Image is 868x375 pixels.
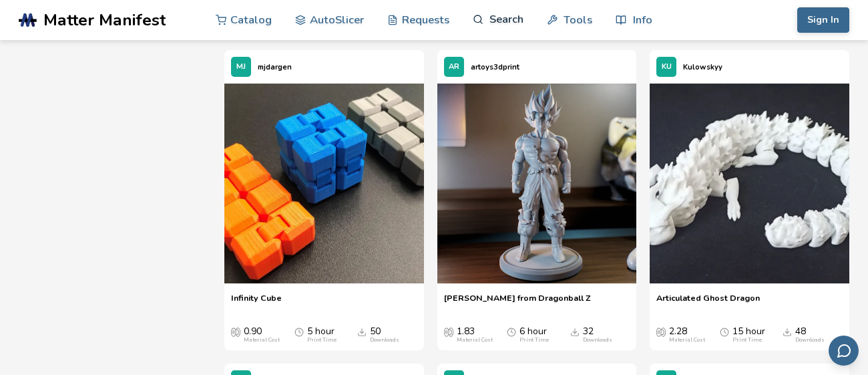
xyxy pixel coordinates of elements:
[583,326,612,344] div: 32
[449,63,459,72] span: AR
[258,60,292,74] p: mjdargen
[795,326,825,344] div: 48
[797,7,849,33] button: Sign In
[307,326,337,344] div: 5 hour
[829,336,859,366] button: Send feedback via email
[583,337,612,344] div: Downloads
[444,326,453,337] span: Average Cost
[244,337,280,344] div: Material Cost
[683,60,722,74] p: Kulowskyy
[471,60,519,74] p: artoys3dprint
[732,337,762,344] div: Print Time
[357,326,367,337] span: Downloads
[519,326,549,344] div: 6 hour
[732,326,765,344] div: 15 hour
[507,326,516,337] span: Average Print Time
[570,326,580,337] span: Downloads
[669,326,705,344] div: 2.28
[656,326,666,337] span: Average Cost
[720,326,729,337] span: Average Print Time
[783,326,792,337] span: Downloads
[370,326,399,344] div: 50
[294,326,304,337] span: Average Print Time
[231,293,282,313] a: Infinity Cube
[795,337,825,344] div: Downloads
[519,337,549,344] div: Print Time
[444,293,591,313] a: [PERSON_NAME] from Dragonball Z
[656,293,760,313] a: Articulated Ghost Dragon
[457,337,493,344] div: Material Cost
[370,337,399,344] div: Downloads
[231,326,240,337] span: Average Cost
[43,11,166,29] span: Matter Manifest
[457,326,493,344] div: 1.83
[662,63,672,72] span: KU
[244,326,280,344] div: 0.90
[236,63,246,72] span: MJ
[669,337,705,344] div: Material Cost
[307,337,337,344] div: Print Time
